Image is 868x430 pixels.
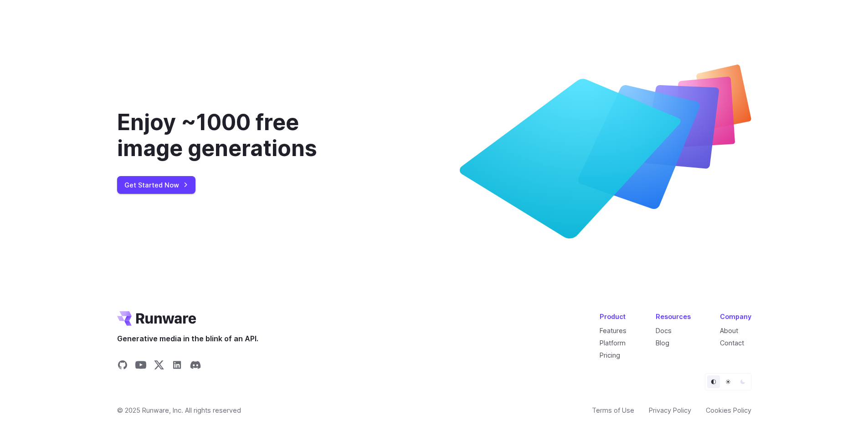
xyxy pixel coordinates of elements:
a: Cookies Policy [706,405,751,415]
a: About [720,327,738,334]
a: Share on YouTube [135,359,146,373]
a: Share on Discord [190,359,201,373]
a: Get Started Now [117,176,195,194]
ul: Theme selector [705,373,751,390]
a: Blog [656,339,669,347]
a: Privacy Policy [649,405,691,415]
div: Enjoy ~1000 free image generations [117,109,365,162]
a: Features [600,327,627,334]
a: Share on LinkedIn [172,359,183,373]
div: Company [720,311,751,322]
span: © 2025 Runware, Inc. All rights reserved [117,405,241,415]
a: Platform [600,339,626,347]
button: Default [707,375,720,388]
a: Share on X [154,359,164,373]
a: Pricing [600,351,620,359]
a: Share on GitHub [117,359,128,373]
button: Light [722,375,734,388]
a: Contact [720,339,744,347]
div: Resources [656,311,691,322]
a: Terms of Use [592,405,634,415]
button: Dark [736,375,749,388]
a: Go to / [117,311,196,326]
a: Docs [656,327,672,334]
div: Product [600,311,627,322]
span: Generative media in the blink of an API. [117,333,258,345]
